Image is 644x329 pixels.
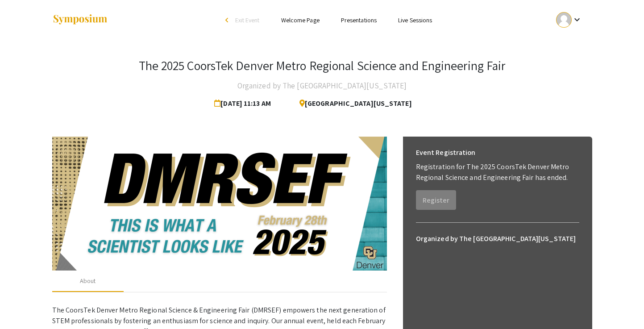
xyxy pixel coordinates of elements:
a: Welcome Page [281,16,320,24]
div: About [80,276,96,286]
span: [DATE] 11:13 AM [214,95,274,112]
iframe: Chat [7,289,38,322]
button: Expand account dropdown [547,10,592,30]
img: f2f1c18e-8705-4c47-8f22-03c4320d7acc.png [52,137,387,271]
h6: Organized by The [GEOGRAPHIC_DATA][US_STATE] [416,230,579,248]
div: arrow_back_ios [225,17,231,23]
a: Presentations [341,16,377,24]
img: Symposium by ForagerOne [52,14,108,26]
a: Live Sessions [398,16,432,24]
h4: Organized by The [GEOGRAPHIC_DATA][US_STATE] [237,77,407,95]
h6: Event Registration [416,144,476,162]
h3: The 2025 CoorsTek Denver Metro Regional Science and Engineering Fair [139,58,506,73]
p: Registration for The 2025 CoorsTek Denver Metro Regional Science and Engineering Fair has ended. [416,162,579,183]
span: [GEOGRAPHIC_DATA][US_STATE] [292,95,412,112]
button: Register [416,190,456,210]
span: Exit Event [235,16,260,24]
mat-icon: Expand account dropdown [572,14,582,25]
